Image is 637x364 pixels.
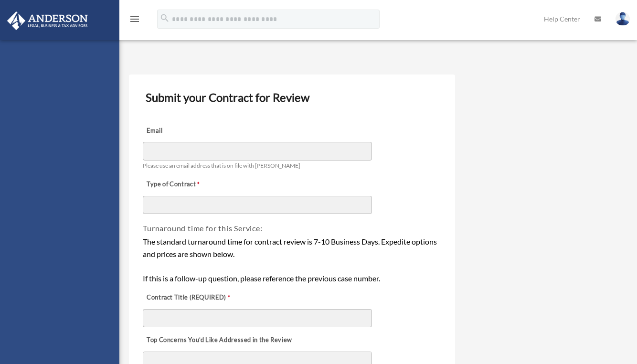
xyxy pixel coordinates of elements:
label: Contract Title (REQUIRED) [143,291,238,304]
a: menu [129,17,140,25]
i: menu [129,13,140,25]
span: Please use an email address that is on file with [PERSON_NAME] [143,162,300,169]
label: Top Concerns You’d Like Addressed in the Review [143,333,295,347]
img: User Pic [616,12,630,26]
span: Turnaround time for this Service: [143,224,262,233]
h3: Submit your Contract for Review [142,87,442,107]
i: search [159,13,170,23]
label: Type of Contract [143,178,238,191]
img: Anderson Advisors Platinum Portal [4,11,91,30]
div: The standard turnaround time for contract review is 7-10 Business Days. Expedite options and pric... [143,236,441,284]
label: Email [143,124,238,138]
